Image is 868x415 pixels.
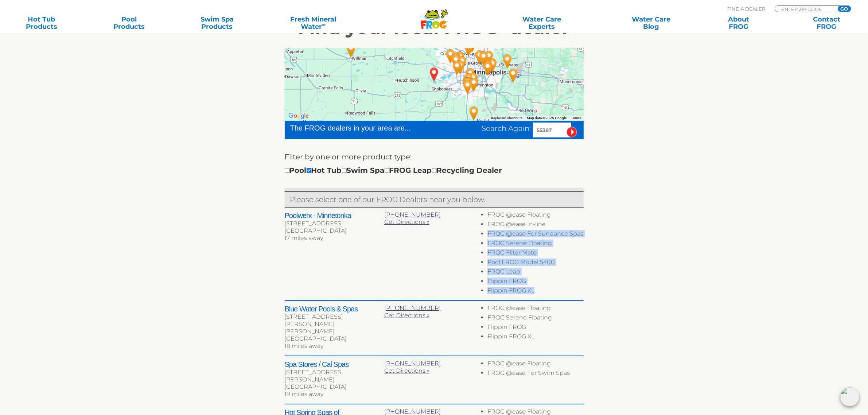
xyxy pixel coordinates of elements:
div: Pool Hot Tub Swim Spa FROG Leap Recycling Dealer [285,164,502,176]
h2: Blue Water Pools & Spas [285,305,384,313]
button: Keyboard shortcuts [491,116,523,121]
img: Google [287,111,311,121]
a: AboutFROG [705,16,773,30]
label: Filter by one or more product type: [285,151,412,163]
sup: ∞ [322,22,326,27]
li: FROG @ease For Swim Spas [487,369,583,379]
div: [STREET_ADDRESS][PERSON_NAME] [285,369,384,383]
div: MinnSpas - 30 miles away. [463,72,485,97]
h2: Spa Stores / Cal Spas [285,360,384,369]
a: Water CareExperts [486,16,597,30]
div: Hot Spring Spas of Burnsville - 26 miles away. [456,71,479,97]
a: Hot TubProducts [7,16,75,30]
div: Twin City Jacuzzi - Saint Louis Park - 22 miles away. [451,50,474,76]
div: Hot Spring Spas of Woodbury - 43 miles away. [481,53,504,78]
a: ContactFROG [793,16,861,30]
div: Arctic Spas Midwest Water - 41 miles away. [463,101,485,126]
div: Poolwerx - Burnsville - 25 miles away. [456,71,478,97]
div: [GEOGRAPHIC_DATA] [285,383,384,391]
li: Flippin FROG [487,278,583,287]
a: Terms (opens in new tab) [571,116,581,120]
div: Spa Stores / Cal Spas - 19 miles away. [445,49,467,74]
li: Flippin FROG XL [487,333,583,342]
a: Swim SpaProducts [183,16,251,30]
a: [PHONE_NUMBER] [384,211,441,218]
div: Valley Pools & Spas - Burnsville - 26 miles away. [457,67,480,93]
div: [GEOGRAPHIC_DATA] [285,227,384,234]
span: Map data ©2025 Google [527,116,567,120]
span: 18 miles away [285,342,324,349]
h2: Poolwerx - Minnetonka [285,211,384,220]
div: The FROG dealers in your area are... [290,123,437,133]
li: FROG Filter Mate [487,249,583,259]
a: Fresh MineralWater∞ [270,16,356,30]
div: Splash Zone Pool & Spa - 58 miles away. [502,63,525,88]
a: [PHONE_NUMBER] [384,408,441,415]
a: Get Directions » [384,367,429,374]
li: FROG @ease For Sundance Spas [487,230,583,240]
a: [PHONE_NUMBER] [384,305,441,311]
div: Blue Water Pools & Spas - 18 miles away. [439,43,462,69]
a: Water CareBlog [617,16,685,30]
input: Zip Code Form [781,6,830,12]
span: 19 miles away [285,391,324,397]
div: Twin City Jacuzzi - Burnsville - 26 miles away. [456,71,479,96]
li: FROG Serene Floating [487,314,583,323]
li: FROG Leap [487,268,583,278]
div: [STREET_ADDRESS][PERSON_NAME] [285,313,384,328]
span: Search Again: [482,124,531,133]
li: Flippin FROG XL [487,287,583,296]
li: Pool FROG Model 5400 [487,259,583,268]
li: FROG @ease Floating [487,305,583,314]
div: MINNETRISTA, MN 55387 [423,62,445,87]
p: Please select one of our FROG Dealers near you below. [290,194,578,205]
div: Poolwerx - Woodbury - 40 miles away. [477,55,500,80]
span: 17 miles away [285,234,323,241]
li: FROG @ease In-line [487,221,583,230]
div: Poolwerx - Minnetonka - 17 miles away. [446,55,468,81]
li: Flippin FROG [487,323,583,333]
a: PoolProducts [95,16,163,30]
div: Paradise Pools & Spa - 64 miles away. [340,38,362,63]
li: FROG @ease Floating [487,360,583,369]
div: The Showroom - 40 miles away. [476,56,499,81]
div: Minnesota Hot Tubs - Lakeville - 27 miles away. [456,74,479,100]
div: Custom Pools - Hopkins - 20 miles away. [449,54,472,80]
div: Cal Spas of Woodbury - 42 miles away. [479,52,501,78]
div: Poolside - Eagan - 29 miles away. [462,67,484,92]
input: Submit [567,127,577,137]
li: FROG Serene Floating [487,240,583,249]
div: [PERSON_NAME][GEOGRAPHIC_DATA] [285,328,384,342]
a: [PHONE_NUMBER] [384,360,441,367]
a: Get Directions » [384,218,429,225]
div: [STREET_ADDRESS] [285,220,384,227]
input: GO [838,6,851,12]
li: FROG @ease Floating [487,211,583,221]
a: Open this area in Google Maps (opens a new window) [287,111,311,121]
a: Get Directions » [384,312,429,319]
div: Poolwerx - Hudson - 55 miles away. [496,49,519,74]
img: openIcon [840,387,859,406]
div: Minnesota Hot Tubs - Lake Elmo - 43 miles away. [481,52,503,78]
div: All American Recreation - Bloomington - 27 miles away. [459,62,482,88]
p: Find A Dealer [727,5,765,12]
